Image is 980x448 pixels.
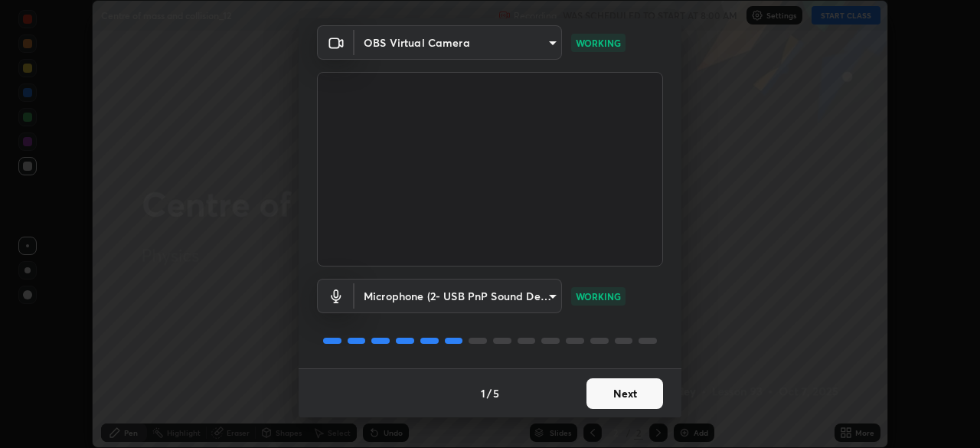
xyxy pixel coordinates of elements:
p: WORKING [576,36,621,50]
h4: 5 [493,385,499,401]
button: Next [586,378,663,409]
div: OBS Virtual Camera [354,279,562,313]
p: WORKING [576,289,621,303]
h4: 1 [481,385,485,401]
div: OBS Virtual Camera [354,25,562,60]
h4: / [487,385,492,401]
